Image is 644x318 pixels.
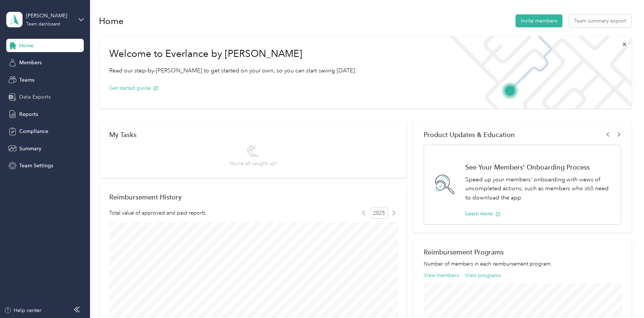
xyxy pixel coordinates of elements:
span: Teams [19,76,34,84]
button: View members [424,271,459,279]
h2: Reimbursement Programs [424,248,621,256]
span: Total value of approved and paid reports [109,209,206,217]
span: Members [19,59,42,66]
span: Product Updates & Education [424,131,515,139]
button: View programs [465,271,501,279]
span: You’re all caught up! [229,160,277,167]
span: Home [19,42,34,49]
span: Team Settings [19,162,53,170]
iframe: Everlance-gr Chat Button Frame [603,277,644,318]
span: Compliance [19,127,48,135]
h1: See Your Members' Onboarding Process [465,163,613,171]
button: Get started guide [109,84,158,92]
span: Data Exports [19,93,51,101]
h1: Home [99,17,124,25]
button: Team summary export [569,14,631,27]
p: Read our step-by-[PERSON_NAME] to get started on your own, so you can start saving [DATE]. [109,66,357,75]
h2: Reimbursement History [109,193,182,201]
button: Help center [4,307,42,314]
button: Invite members [516,14,562,27]
div: My Tasks [109,131,396,139]
div: [PERSON_NAME] [26,12,72,20]
span: Summary [19,145,41,153]
p: Speed up your members' onboarding with views of uncompleted actions, such as members who still ne... [465,175,613,202]
button: Learn more [465,210,500,218]
p: Number of members in each reimbursement program. [424,260,621,268]
div: Team dashboard [26,22,60,27]
span: Reports [19,110,38,118]
h1: Welcome to Everlance by [PERSON_NAME] [109,48,357,60]
img: Welcome to everlance [442,36,631,109]
span: 2025 [370,208,388,219]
